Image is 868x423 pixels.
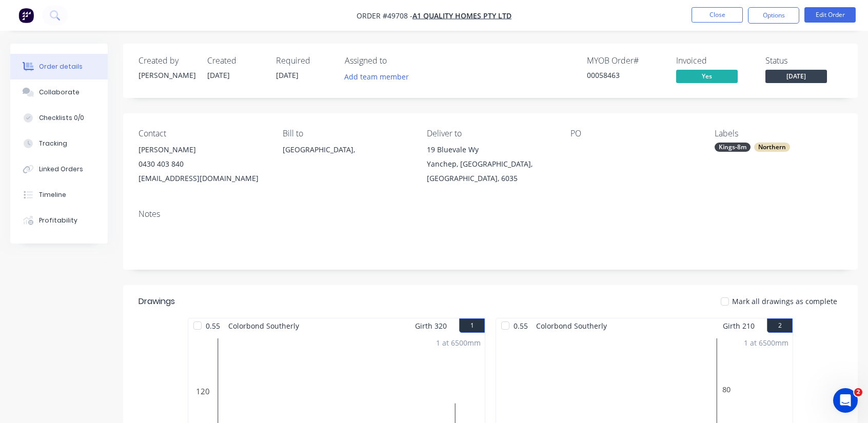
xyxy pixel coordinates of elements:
div: Required [276,56,332,66]
div: PO [570,129,698,138]
span: [DATE] [276,70,299,80]
div: Assigned to [345,56,447,66]
button: Add team member [345,70,415,84]
div: [PERSON_NAME]0430 403 840[EMAIL_ADDRESS][DOMAIN_NAME] [139,143,266,186]
div: Bill to [283,129,410,138]
span: Yes [676,70,738,83]
a: A1 quality homes pty ltd [412,11,511,21]
div: Timeline [39,190,66,199]
div: Northern [754,143,790,152]
div: Created by [139,56,195,66]
button: 2 [767,318,793,333]
button: [DATE] [765,70,827,85]
button: Checklists 0/0 [10,105,108,131]
button: Close [692,7,743,23]
button: Linked Orders [10,156,108,182]
div: 19 Bluevale WyYanchep, [GEOGRAPHIC_DATA], [GEOGRAPHIC_DATA], 6035 [427,143,555,186]
button: Options [748,7,799,24]
iframe: Intercom live chat [833,388,858,413]
div: Created [207,56,264,66]
button: Profitability [10,208,108,233]
span: [DATE] [207,70,230,80]
span: Girth 320 [415,318,447,333]
div: Linked Orders [39,165,83,174]
div: [GEOGRAPHIC_DATA], [283,143,410,175]
div: Status [765,56,842,66]
button: Add team member [339,70,415,84]
button: 1 [459,318,485,333]
div: Kings-8m [715,143,751,152]
div: Order details [39,62,83,71]
span: Order #49708 - [357,11,412,21]
button: Order details [10,54,108,79]
span: Colorbond Southerly [532,318,611,333]
div: 0430 403 840 [139,157,266,171]
div: Collaborate [39,88,80,97]
div: [GEOGRAPHIC_DATA], [283,143,410,157]
div: [PERSON_NAME] [139,70,195,80]
div: Labels [715,129,842,138]
button: Edit Order [804,7,856,23]
span: Mark all drawings as complete [732,296,837,307]
div: 00058463 [587,70,664,80]
div: 1 at 6500mm [436,337,481,348]
div: Contact [139,129,266,138]
div: Invoiced [676,56,753,66]
div: Checklists 0/0 [39,113,84,123]
button: Timeline [10,182,108,208]
span: 0.55 [509,318,532,333]
div: Profitability [39,216,77,225]
div: Deliver to [427,129,555,138]
button: Tracking [10,131,108,156]
div: [EMAIL_ADDRESS][DOMAIN_NAME] [139,171,266,186]
button: Collaborate [10,79,108,105]
div: Tracking [39,139,67,148]
span: 2 [854,388,862,396]
img: Factory [18,8,34,23]
div: [PERSON_NAME] [139,143,266,157]
div: 19 Bluevale Wy [427,143,555,157]
div: Drawings [139,295,175,308]
span: Colorbond Southerly [224,318,303,333]
span: [DATE] [765,70,827,83]
div: MYOB Order # [587,56,664,66]
span: Girth 210 [723,318,755,333]
span: 0.55 [202,318,224,333]
div: Notes [139,209,842,219]
div: Yanchep, [GEOGRAPHIC_DATA], [GEOGRAPHIC_DATA], 6035 [427,157,555,186]
div: 1 at 6500mm [744,337,788,348]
